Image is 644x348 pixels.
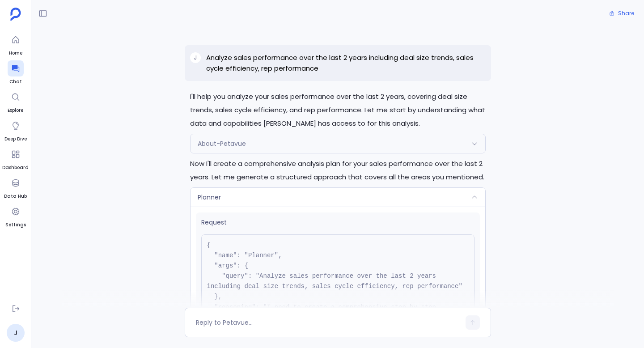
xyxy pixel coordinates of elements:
[8,60,24,85] a: Chat
[198,139,246,148] span: About-Petavue
[2,146,29,171] a: Dashboard
[10,8,21,21] img: petavue logo
[8,50,24,57] span: Home
[194,54,197,61] span: j
[4,193,27,200] span: Data Hub
[190,157,486,184] p: Now I'll create a comprehensive analysis plan for your sales performance over the last 2 years. L...
[2,164,29,171] span: Dashboard
[4,118,27,143] a: Deep Dive
[5,204,26,229] a: Settings
[604,7,640,20] button: Share
[4,175,27,200] a: Data Hub
[198,193,221,202] span: Planner
[7,324,25,342] a: J
[8,89,24,114] a: Explore
[5,221,26,229] span: Settings
[8,107,24,114] span: Explore
[206,52,486,74] p: Analyze sales performance over the last 2 years including deal size trends, sales cycle efficienc...
[201,218,475,227] span: Request
[4,136,27,143] span: Deep Dive
[190,90,486,130] p: I'll help you analyze your sales performance over the last 2 years, covering deal size trends, sa...
[8,32,24,57] a: Home
[8,78,24,85] span: Chat
[618,10,634,17] span: Share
